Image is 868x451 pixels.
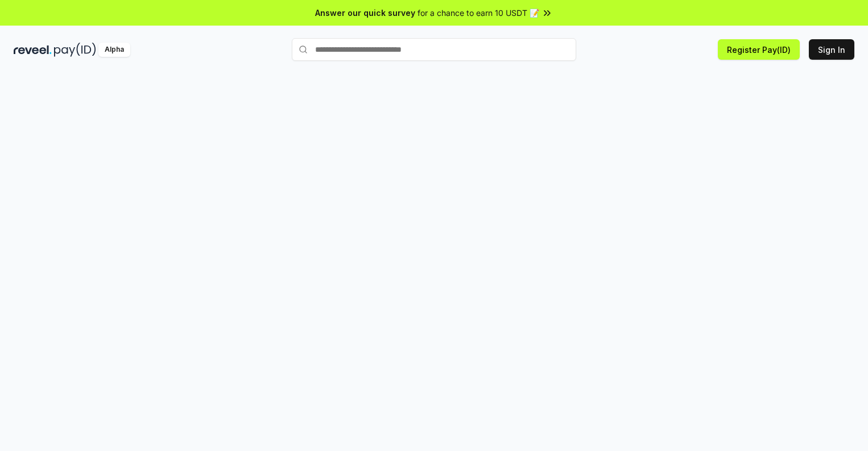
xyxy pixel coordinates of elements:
[98,43,130,57] div: Alpha
[718,39,800,60] button: Register Pay(ID)
[54,43,96,57] img: pay_id
[809,39,854,60] button: Sign In
[418,7,539,19] span: for a chance to earn 10 USDT 📝
[14,43,52,57] img: reveel_dark
[315,7,415,19] span: Answer our quick survey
